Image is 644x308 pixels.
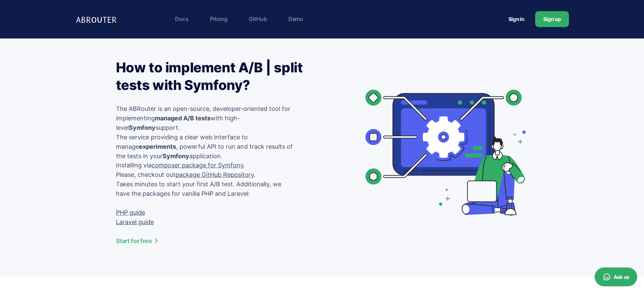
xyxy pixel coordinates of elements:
b: Symfony [163,152,189,160]
img: Logo [75,12,119,26]
b: experiments [139,143,176,150]
img: Image [359,67,528,237]
a: PHP guide [116,209,145,216]
h1: How to implement A/B | split tests with Symfony? [116,59,306,94]
a: Docs [172,12,192,26]
b: managed A/B tests [155,115,211,122]
button: Ask us [595,267,637,286]
b: Symfony [129,124,156,131]
a: Sign in [500,13,532,25]
p: The ABRouter is an open-source, developer-oriented tool for implementing with high-level support.... [116,104,293,245]
a: Sign up [535,11,569,27]
a: Pricing [207,12,231,26]
a: package GitHub Repository [175,171,254,178]
a: composer package for Symfony [151,162,243,169]
a: Laravel guide [116,218,154,226]
a: Start for free [116,236,293,245]
a: GitHub [245,12,270,26]
a: Demo [285,12,307,26]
